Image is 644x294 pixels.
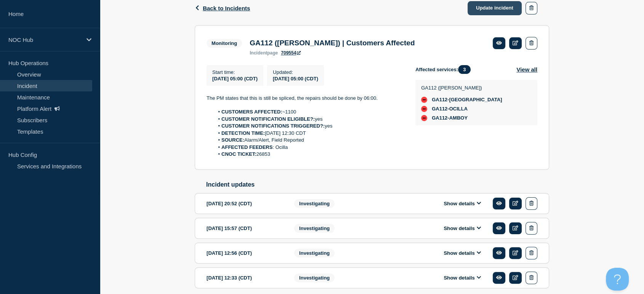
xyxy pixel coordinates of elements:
a: Update incident [468,1,522,15]
div: [DATE] 05:00 (CDT) [273,75,318,81]
li: : Ocilla [214,144,404,151]
strong: CNOC TICKET: [221,151,256,157]
h2: Incident updates [206,181,549,188]
span: GA112-OCILLA [432,106,468,112]
a: 709554 [281,50,301,56]
span: Investigating [294,249,335,257]
button: Show details [441,275,483,281]
p: Updated : [273,69,318,75]
iframe: Help Scout Beacon - Open [606,268,629,291]
div: down [421,97,427,103]
div: down [421,115,427,121]
li: [DATE] 12:30 CDT [214,130,404,137]
li: ~1100 [214,109,404,115]
div: down [421,106,427,112]
p: NOC Hub [8,37,82,43]
div: [DATE] 12:56 (CDT) [207,247,283,259]
span: 3 [458,65,471,74]
button: View all [516,65,537,74]
strong: CUSTOMERS AFFECTED: [221,109,282,115]
button: Show details [441,225,483,232]
span: GA112-[GEOGRAPHIC_DATA] [432,97,502,103]
li: 26853 [214,151,404,158]
p: Start time : [212,69,258,75]
strong: CUSTOMER NOTIFICATION ELIGIBLE?: [221,116,315,122]
span: Investigating [294,199,335,208]
p: page [250,50,278,56]
div: [DATE] 15:57 (CDT) [207,222,283,235]
span: Investigating [294,273,335,282]
div: [DATE] 12:33 (CDT) [207,272,283,284]
strong: SOURCE: [221,137,244,143]
span: Affected services: [415,65,474,74]
button: Show details [441,200,483,207]
span: [DATE] 05:00 (CDT) [212,76,258,81]
p: The PM states that this is still be spliced, the repairs should be done by 06:00. [207,95,403,102]
li: Alarm/Alert, Field Reported [214,137,404,144]
div: [DATE] 20:52 (CDT) [207,197,283,210]
span: Monitoring [207,39,242,48]
strong: CUSTOMER NOTIFICATIONS TRIGGERED?: [221,123,325,129]
p: GA112 ([PERSON_NAME]) [421,85,502,91]
li: yes [214,123,404,129]
button: Show details [441,250,483,256]
span: Investigating [294,224,335,233]
strong: DETECTION TIME: [221,130,265,136]
span: Back to Incidents [203,5,250,11]
button: Back to Incidents [195,5,250,11]
span: GA112-AMBOY [432,115,468,121]
h3: GA112 ([PERSON_NAME]) | Customers Affected [250,39,415,47]
strong: AFFECTED FEEDERS [221,144,272,150]
li: yes [214,116,404,123]
span: incident [250,50,267,56]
